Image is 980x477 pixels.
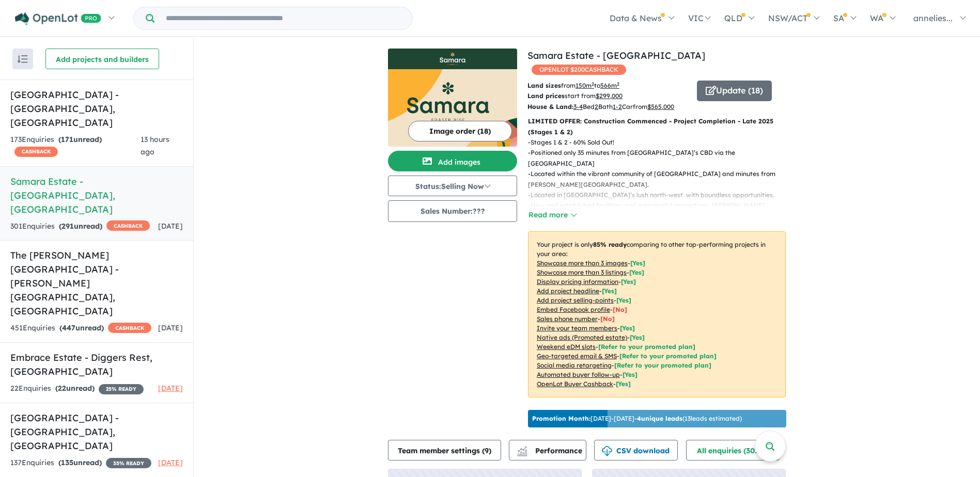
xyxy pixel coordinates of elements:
strong: ( unread) [59,221,102,231]
a: Samara Estate - Fraser Rise LogoSamara Estate - Fraser Rise [388,49,517,147]
h5: Samara Estate - [GEOGRAPHIC_DATA] , [GEOGRAPHIC_DATA] [10,174,183,216]
span: OPENLOT $ 200 CASHBACK [532,65,626,75]
span: [ Yes ] [616,296,631,304]
u: 150 m [575,82,594,89]
strong: ( unread) [55,384,95,393]
div: 22 Enquir ies [10,383,144,395]
u: 2 [595,103,598,110]
p: from [527,81,689,91]
span: 25 % READY [99,384,144,394]
div: 173 Enquir ies [10,134,141,158]
span: [ No ] [613,306,627,313]
strong: ( unread) [58,135,102,144]
button: CSV download [594,440,678,460]
sup: 2 [617,81,619,87]
u: Native ads (Promoted estate) [537,333,627,341]
h5: The [PERSON_NAME][GEOGRAPHIC_DATA] - [PERSON_NAME][GEOGRAPHIC_DATA] , [GEOGRAPHIC_DATA] [10,248,183,318]
button: Add images [388,151,517,171]
button: Status:Selling Now [388,176,517,196]
button: Read more [528,209,577,221]
u: Weekend eDM slots [537,343,596,351]
span: [ Yes ] [629,268,644,276]
img: sort.svg [18,55,28,63]
div: 137 Enquir ies [10,457,151,469]
button: Sales Number:??? [388,200,517,222]
img: download icon [602,446,612,456]
span: [DATE] [158,458,183,467]
span: [DATE] [158,384,183,393]
span: 135 [61,458,73,467]
u: Add project selling-points [537,296,614,304]
p: LIMITED OFFER: Construction Commenced - Project Completion - Late 2025 (Stages 1 & 2) [528,116,786,137]
u: 1-2 [613,103,622,110]
b: Land sizes [527,82,561,89]
b: 4 unique leads [637,415,682,422]
div: 451 Enquir ies [10,322,151,335]
u: Add project headline [537,287,599,295]
b: House & Land: [527,103,573,110]
p: start from [527,91,689,101]
span: [Yes] [630,333,645,341]
u: Automated buyer follow-up [537,371,620,378]
span: [Yes] [616,380,631,388]
span: Performance [519,446,582,455]
u: Showcase more than 3 listings [537,268,627,276]
strong: ( unread) [58,458,102,467]
button: Performance [509,440,586,460]
u: Embed Facebook profile [537,306,610,313]
button: All enquiries (301) [686,440,780,460]
span: [ No ] [600,315,615,323]
img: bar-chart.svg [517,450,527,456]
img: Samara Estate - Fraser Rise [388,69,517,147]
b: Promotion Month: [532,415,590,422]
button: Image order (18) [408,121,512,141]
p: - Located within the vibrant community of [GEOGRAPHIC_DATA] and minutes from [PERSON_NAME][GEOGRA... [528,169,794,190]
span: CASHBACK [14,147,58,157]
a: Samara Estate - [GEOGRAPHIC_DATA] [527,50,705,61]
span: 447 [62,323,75,332]
span: [Refer to your promoted plan] [598,343,695,351]
span: 35 % READY [106,458,151,468]
b: Land prices [527,92,565,100]
span: [ Yes ] [630,259,645,267]
div: 301 Enquir ies [10,220,150,233]
span: 9 [485,446,489,455]
h5: [GEOGRAPHIC_DATA] - [GEOGRAPHIC_DATA] , [GEOGRAPHIC_DATA] [10,411,183,453]
button: Team member settings (9) [388,440,501,460]
h5: Embrace Estate - Diggers Rest , [GEOGRAPHIC_DATA] [10,351,183,378]
span: [Refer to your promoted plan] [614,361,711,369]
u: Social media retargeting [537,361,612,369]
span: 171 [61,135,73,144]
span: [ Yes ] [620,324,635,332]
p: - Stages 1 & 2 - 60% Sold Out! [528,137,794,148]
u: 566 m [600,82,619,89]
u: Display pricing information [537,278,618,285]
p: Your project is only comparing to other top-performing projects in your area: - - - - - - - - - -... [528,231,786,397]
span: CASHBACK [106,220,150,231]
u: Sales phone number [537,315,598,323]
span: 291 [61,221,74,231]
span: [Yes] [623,371,637,378]
span: 22 [58,384,66,393]
button: Add projects and builders [45,49,159,69]
p: Bed Bath Car from [527,102,689,112]
img: Samara Estate - Fraser Rise Logo [392,53,513,65]
p: - Positioned only 35 minutes from [GEOGRAPHIC_DATA]’s CBD via the [GEOGRAPHIC_DATA] [528,148,794,169]
img: line-chart.svg [518,446,527,452]
span: [ Yes ] [602,287,617,295]
span: [Refer to your promoted plan] [619,352,717,360]
span: [DATE] [158,323,183,332]
sup: 2 [592,81,594,87]
u: $ 565,000 [647,103,674,110]
b: 85 % ready [593,241,627,248]
span: 13 hours ago [141,135,169,156]
strong: ( unread) [59,323,104,332]
u: Showcase more than 3 images [537,259,628,267]
input: Try estate name, suburb, builder or developer [157,7,410,29]
p: - Located in [GEOGRAPHIC_DATA]’s lush north-west with boundless opportunities. [528,190,794,200]
span: [ Yes ] [621,278,636,285]
span: annelies... [913,13,953,23]
u: Invite your team members [537,324,617,332]
img: Openlot PRO Logo White [15,12,101,25]
p: - New and established facilities, and meaningful connections. [PERSON_NAME][GEOGRAPHIC_DATA] and ... [528,200,794,232]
